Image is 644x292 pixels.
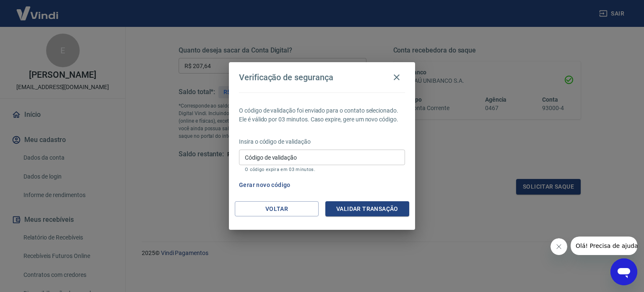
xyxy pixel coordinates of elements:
[239,72,333,82] h4: Verificação de segurança
[236,177,294,193] button: Gerar novo código
[245,167,399,172] p: O código expira em 03 minutos.
[610,258,637,285] iframe: Botão para abrir a janela de mensagens
[571,237,637,255] iframe: Mensagem da empresa
[5,6,70,13] span: Olá! Precisa de ajuda?
[239,137,405,146] p: Insira o código de validação
[235,201,319,217] button: Voltar
[239,106,405,124] p: O código de validação foi enviado para o contato selecionado. Ele é válido por 03 minutos. Caso e...
[325,201,409,217] button: Validar transação
[551,238,567,255] iframe: Fechar mensagem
